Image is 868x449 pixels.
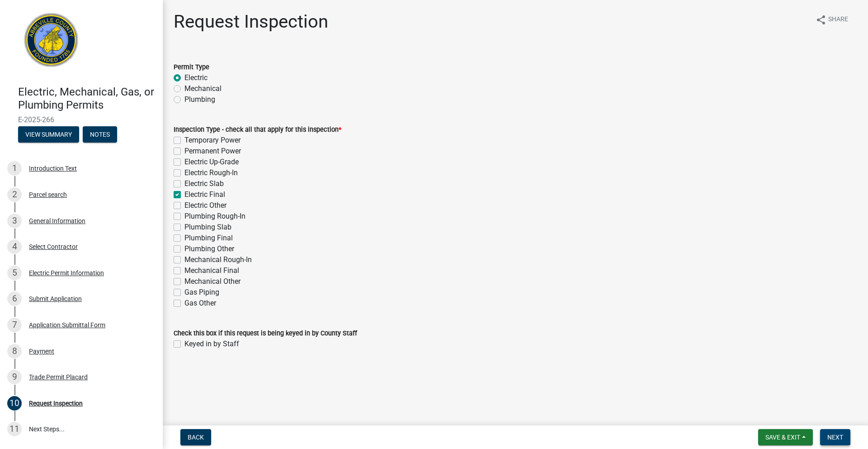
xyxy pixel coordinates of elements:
[184,146,241,157] label: Permanent Power
[29,165,77,172] div: Introduction Text
[184,72,208,83] label: Electric
[184,189,225,200] label: Electric Final
[83,126,117,143] button: Notes
[765,434,800,441] span: Save & Exit
[7,161,22,176] div: 1
[184,298,216,309] label: Gas Other
[184,276,241,287] label: Mechanical Other
[184,222,231,233] label: Plumbing Slab
[184,254,252,265] label: Mechanical Rough-In
[7,214,22,228] div: 3
[7,396,22,411] div: 10
[7,266,22,280] div: 5
[7,187,22,202] div: 2
[184,94,215,105] label: Plumbing
[7,318,22,332] div: 7
[29,296,82,302] div: Submit Application
[184,178,224,189] label: Electric Slab
[18,131,79,139] wm-modal-confirm: Summary
[184,83,222,94] label: Mechanical
[7,291,22,306] div: 6
[29,270,104,276] div: Electric Permit Information
[29,374,88,380] div: Trade Permit Placard
[184,265,239,276] label: Mechanical Final
[29,348,54,354] div: Payment
[29,322,105,328] div: Application Submittal Form
[184,200,226,211] label: Electric Other
[29,218,85,224] div: General Information
[7,422,22,436] div: 11
[29,244,78,250] div: Select Contractor
[828,14,848,25] span: Share
[180,429,211,445] button: Back
[816,14,826,25] i: share
[83,131,117,139] wm-modal-confirm: Notes
[18,126,79,143] button: View Summary
[184,157,239,167] label: Electric Up-Grade
[29,400,83,406] div: Request Inspection
[18,86,156,112] h4: Electric, Mechanical, Gas, or Plumbing Permits
[188,434,204,441] span: Back
[29,191,67,198] div: Parcel search
[174,127,341,133] label: Inspection Type - check all that apply for this inspection
[18,10,85,76] img: Abbeville County, South Carolina
[184,244,234,254] label: Plumbing Other
[184,211,245,222] label: Plumbing Rough-In
[174,11,328,33] h1: Request Inspection
[7,239,22,254] div: 4
[184,167,238,178] label: Electric Rough-In
[174,64,209,71] label: Permit Type
[820,429,850,445] button: Next
[7,370,22,384] div: 9
[808,11,855,29] button: shareShare
[758,429,813,445] button: Save & Exit
[184,233,233,244] label: Plumbing Final
[827,434,843,441] span: Next
[18,115,145,124] span: E-2025-266
[7,344,22,358] div: 8
[184,339,239,349] label: Keyed in by Staff
[174,330,357,337] label: Check this box if this request is being keyed in by County Staff
[184,287,219,298] label: Gas Piping
[184,135,241,146] label: Temporary Power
